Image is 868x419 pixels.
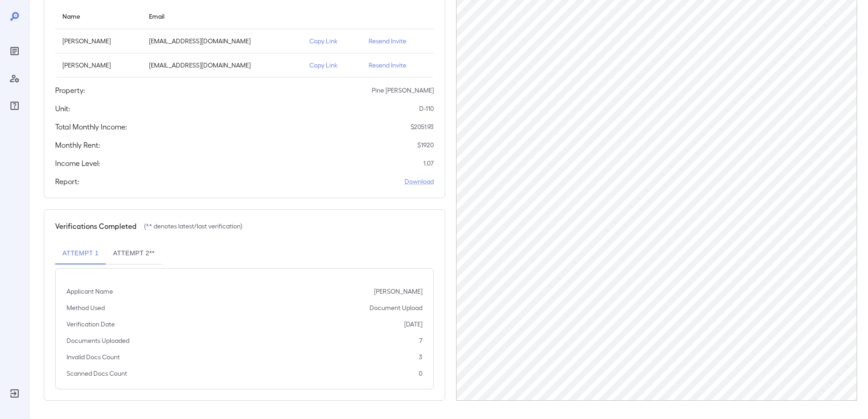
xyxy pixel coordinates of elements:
[7,98,22,113] div: FAQ
[106,243,162,264] button: Attempt 2**
[404,320,422,329] p: [DATE]
[419,369,422,378] p: 0
[7,71,22,86] div: Manage Users
[374,287,422,296] p: [PERSON_NAME]
[55,3,434,78] table: simple table
[55,85,85,96] h5: Property:
[405,177,434,186] a: Download
[423,159,434,168] p: 1.07
[149,36,295,46] p: [EMAIL_ADDRESS][DOMAIN_NAME]
[142,3,302,29] th: Email
[55,158,100,169] h5: Income Level:
[149,61,295,70] p: [EMAIL_ADDRESS][DOMAIN_NAME]
[7,386,22,401] div: Log Out
[144,222,242,231] p: (** denotes latest/last verification)
[372,86,434,95] p: Pine [PERSON_NAME]
[55,3,142,29] th: Name
[55,103,70,114] h5: Unit:
[55,121,127,132] h5: Total Monthly Income:
[7,44,22,58] div: Reports
[55,140,100,150] h5: Monthly Rent:
[309,61,354,70] p: Copy Link
[62,61,134,70] p: [PERSON_NAME]
[67,303,105,312] p: Method Used
[411,122,434,131] p: $ 2051.93
[67,352,120,362] p: Invalid Docs Count
[419,336,422,345] p: 7
[417,140,434,150] p: $ 1920
[369,36,426,46] p: Resend Invite
[55,176,79,187] h5: Report:
[309,36,354,46] p: Copy Link
[370,303,422,312] p: Document Upload
[55,221,137,232] h5: Verifications Completed
[67,320,115,329] p: Verification Date
[55,243,106,264] button: Attempt 1
[419,352,422,362] p: 3
[369,61,426,70] p: Resend Invite
[67,336,129,345] p: Documents Uploaded
[62,36,134,46] p: [PERSON_NAME]
[67,287,113,296] p: Applicant Name
[67,369,127,378] p: Scanned Docs Count
[419,104,434,113] p: D-110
